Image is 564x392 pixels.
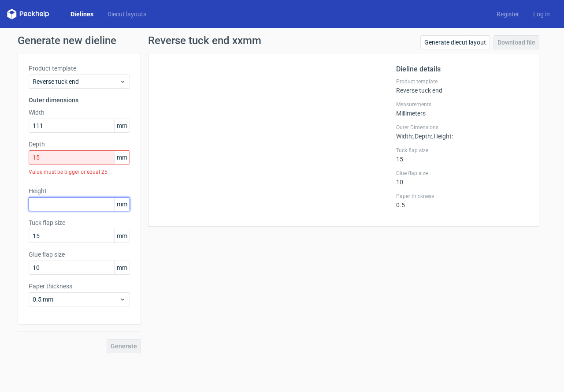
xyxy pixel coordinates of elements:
[33,295,119,304] span: 0.5 mm
[29,140,130,149] label: Depth
[29,64,130,73] label: Product template
[396,78,528,85] label: Product template
[114,229,130,243] span: mm
[114,198,130,211] span: mm
[396,101,528,108] label: Measurements
[396,170,528,186] div: 10
[432,133,453,140] span: , Height :
[29,282,130,291] label: Paper thickness
[396,193,528,200] label: Paper thickness
[114,119,130,132] span: mm
[396,124,528,131] label: Outer Dimensions
[396,170,528,177] label: Glue flap size
[63,10,100,19] a: Dielines
[18,35,546,46] h1: Generate new dieline
[396,101,528,117] div: Millimeters
[29,164,130,179] div: Value must be bigger or equal 25
[526,10,557,19] a: Log in
[396,147,528,163] div: 15
[29,187,130,195] label: Height
[33,77,119,86] span: Reverse tuck end
[29,218,130,227] label: Tuck flap size
[100,10,153,19] a: Diecut layouts
[396,133,413,140] span: Width :
[396,64,528,75] h2: Dieline details
[29,250,130,259] label: Glue flap size
[420,35,490,49] a: Generate diecut layout
[29,108,130,117] label: Width
[29,96,130,105] h3: Outer dimensions
[396,193,528,209] div: 0.5
[490,10,526,19] a: Register
[114,151,130,164] span: mm
[413,133,432,140] span: , Depth :
[396,147,528,154] label: Tuck flap size
[396,78,528,94] div: Reverse tuck end
[148,35,261,46] h1: Reverse tuck end xxmm
[114,261,130,274] span: mm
